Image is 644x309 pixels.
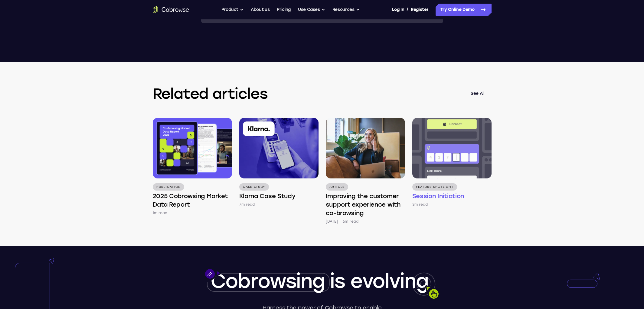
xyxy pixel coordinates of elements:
[277,4,291,16] a: Pricing
[412,118,492,178] img: Session Initiation
[326,118,405,178] img: Improving the customer support experience with co-browsing
[153,6,189,13] a: Go to the home page
[326,118,405,224] a: Article Improving the customer support experience with co-browsing [DATE] 6m read
[412,183,457,191] p: Feature Spotlight
[463,86,492,101] a: See All
[407,6,408,13] span: /
[392,4,404,16] a: Log In
[153,210,168,216] p: 1m read
[251,4,270,16] a: About us
[343,218,358,224] p: 6m read
[239,192,296,200] h4: Klarna Case Study
[239,118,319,208] a: Case Study Klarna Case Study 7m read
[239,118,319,178] img: Klarna Case Study
[412,192,464,200] h4: Session Initiation
[332,4,360,16] button: Resources
[298,4,325,16] button: Use Cases
[326,218,338,224] p: [DATE]
[412,201,428,208] p: 3m read
[153,84,463,103] h3: Related articles
[153,192,232,209] h4: 2025 Cobrowsing Market Data Report
[436,4,492,16] a: Try Online Demo
[412,118,492,208] a: Feature Spotlight Session Initiation 3m read
[326,192,405,217] h4: Improving the customer support experience with co-browsing
[153,183,185,191] p: Publication
[350,269,428,293] span: evolving
[239,183,269,191] p: Case Study
[239,201,255,208] p: 7m read
[411,4,428,16] a: Register
[326,183,348,191] p: Article
[211,269,325,293] span: Cobrowsing
[153,118,232,216] a: Publication 2025 Cobrowsing Market Data Report 1m read
[153,118,232,178] img: 2025 Cobrowsing Market Data Report
[221,4,244,16] button: Product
